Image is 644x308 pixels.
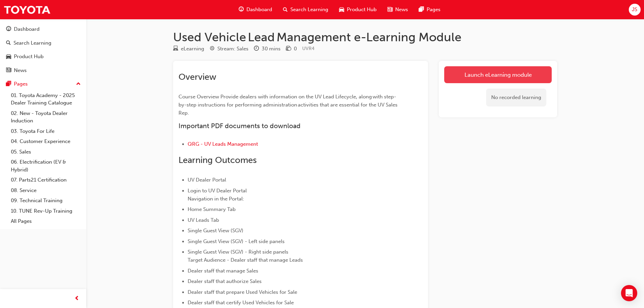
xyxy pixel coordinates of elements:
span: money-icon [286,46,291,52]
a: QRG - UV Leads Management [188,141,258,147]
span: Dealer staff that certify Used Vehicles for Sale [188,300,294,306]
a: 08. Service [8,185,84,196]
span: JS [632,6,637,14]
span: UV Leads Tab​ [188,217,219,223]
a: search-iconSearch Learning [278,3,334,17]
a: 07. Parts21 Certification [8,175,84,185]
span: up-icon [76,80,81,89]
a: guage-iconDashboard [233,3,278,17]
span: Single Guest View (SGV) - Right side panels Target Audience - Dealer staff that manage Leads [188,249,303,263]
a: 04. Customer Experience [8,136,84,147]
a: News [3,64,84,77]
span: Learning Outcomes [178,155,257,165]
a: 01. Toyota Academy - 2025 Dealer Training Catalogue [8,90,84,108]
span: Dealer staff that authorize Sales [188,278,262,284]
span: car-icon [6,54,11,60]
div: eLearning [181,45,204,53]
a: Dashboard [3,23,84,35]
img: Trak [3,2,51,17]
a: Launch eLearning module [444,66,552,83]
div: Price [286,45,297,53]
div: Product Hub [14,53,44,61]
span: target-icon [210,46,215,52]
span: Dealer staff that prepare Used Vehicles for Sale [188,289,297,295]
span: Pages [427,6,440,14]
span: guage-icon [239,5,244,14]
div: Type [173,45,204,53]
span: search-icon [283,5,288,14]
div: Search Learning [14,39,51,47]
span: clock-icon [254,46,259,52]
div: Stream: Sales [217,45,248,53]
div: Duration [254,45,281,53]
div: News [14,67,27,74]
span: UV Dealer Portal​ [188,177,226,183]
span: Dealer staff that manage Sales [188,268,258,274]
span: News [395,6,408,14]
span: Single Guest View (SGV)​ [188,228,243,234]
span: Important PDF documents to download [178,122,301,130]
span: Dashboard [246,6,272,14]
div: Pages [14,80,28,88]
span: learningResourceType_ELEARNING-icon [173,46,178,52]
span: car-icon [339,5,344,14]
button: DashboardSearch LearningProduct HubNews [3,22,84,78]
a: 03. Toyota For Life [8,126,84,137]
a: Search Learning [3,37,84,49]
div: Dashboard [14,25,40,33]
a: car-iconProduct Hub [334,3,382,17]
span: search-icon [6,40,11,46]
div: No recorded learning [486,89,546,106]
span: Course Overview Provide dealers with information on the UV Lead Lifecycle, along with step-by-ste... [178,94,399,116]
button: Pages [3,78,84,90]
span: prev-icon [74,294,79,303]
a: 06. Electrification (EV & Hybrid) [8,157,84,175]
span: Search Learning [290,6,328,14]
span: news-icon [6,68,11,74]
h1: Used Vehicle Lead Management e-Learning Module [173,30,557,45]
div: 30 mins [262,45,281,53]
a: 09. Technical Training [8,195,84,206]
a: 10. TUNE Rev-Up Training [8,206,84,216]
a: Product Hub [3,50,84,63]
span: Product Hub [347,6,377,14]
span: Login to UV Dealer Portal​ Navigation in the Portal​: [188,188,247,202]
a: All Pages [8,216,84,227]
div: 0 [294,45,297,53]
a: pages-iconPages [413,3,446,17]
span: Home Summary Tab​ [188,206,236,212]
span: Learning resource code [302,46,314,51]
a: news-iconNews [382,3,413,17]
div: Open Intercom Messenger [621,285,637,301]
a: 02. New - Toyota Dealer Induction [8,108,84,126]
a: 05. Sales [8,147,84,157]
button: JS [629,4,641,16]
span: guage-icon [6,26,11,32]
div: Stream [210,45,248,53]
span: Overview [178,72,216,82]
span: news-icon [387,5,392,14]
span: pages-icon [419,5,424,14]
span: pages-icon [6,81,11,87]
span: Single Guest View (SGV) - Left side panels ​ [188,238,285,244]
